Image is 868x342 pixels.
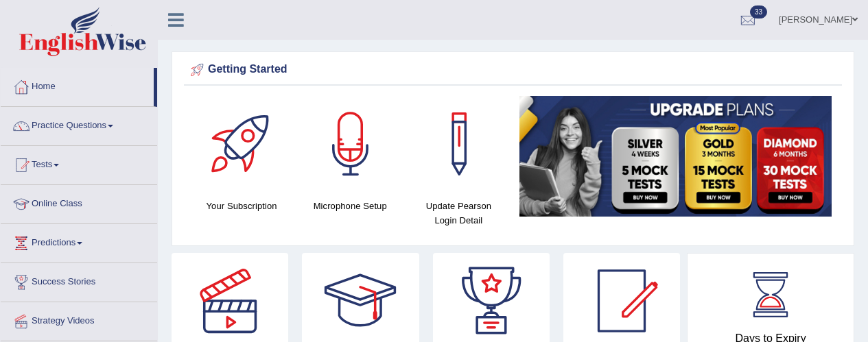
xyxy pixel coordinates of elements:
h4: Update Pearson Login Detail [411,199,506,228]
div: Getting Started [187,60,838,80]
a: Online Class [1,185,157,219]
a: Success Stories [1,263,157,297]
h4: Microphone Setup [303,199,397,213]
a: Tests [1,146,157,180]
img: small5.jpg [519,96,832,217]
a: Practice Questions [1,107,157,141]
h4: Your Subscription [194,199,289,213]
a: Home [1,68,154,102]
span: 33 [750,5,767,19]
a: Predictions [1,224,157,258]
a: Strategy Videos [1,302,157,337]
